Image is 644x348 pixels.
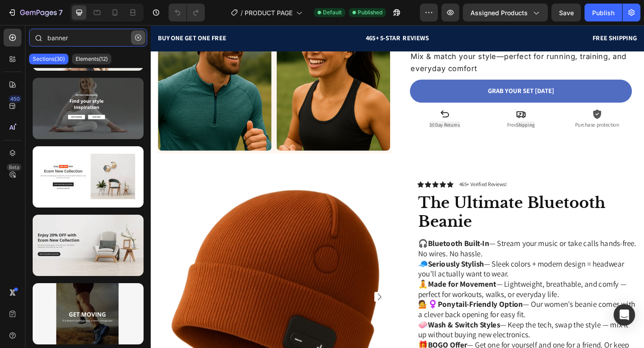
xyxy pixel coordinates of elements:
[282,59,523,85] a: GRAB YOUR SET [DATE]
[301,255,362,265] strong: Seriously Stylish
[614,304,635,326] div: Open Intercom Messenger
[365,105,439,113] p: Free
[245,8,292,17] span: PRODUCT PAGE
[59,7,63,18] p: 7
[592,8,614,17] div: Publish
[4,4,67,21] button: 7
[291,321,529,343] p: 🧼 — Keep the tech, swap the style — mix it up without buying new electronics.
[367,67,439,77] p: GRAB YOUR SET [DATE]
[303,105,336,112] span: 30 Day Returns
[301,232,368,243] strong: Bluetooth Built-In
[7,164,21,171] div: Beta
[291,298,529,320] p: 💁♀️ — Our women’s beanie comes with a clever back opening for easy fit.
[301,276,376,287] strong: Made for Movement
[312,298,405,309] strong: Ponytail-Friendly Option
[282,27,523,55] h2: Mix & match your style—perfect for running, training, and everyday comfort
[335,169,387,178] p: 465+ Verified Reviews!
[291,232,529,254] p: 🎧 — Stream your music or take calls hands-free. No wires. No hassle.
[29,29,147,47] input: Search Sections & Elements
[291,276,529,298] p: 🧘 — Lightweight, breathable, and comfy — perfect for workouts, walks, or everyday life.
[559,9,574,17] span: Save
[397,105,417,112] span: Shipping
[76,55,108,63] p: Elements(12)
[551,4,581,21] button: Save
[449,105,522,113] p: Purchase protection
[169,4,205,21] div: Undo/Redo
[33,55,65,63] p: Sections(30)
[291,255,529,276] p: 🧢 — Sleek colors + modern design = headwear you’ll actually want to wear.
[366,9,529,20] p: FREE SHIPPING
[463,4,548,21] button: Assigned Products
[358,8,382,17] span: Published
[470,8,528,17] span: Assigned Products
[151,25,644,348] iframe: Design area
[241,8,243,17] span: /
[290,182,530,226] a: The Ultimate Bluetooth Beanie
[585,4,622,21] button: Publish
[323,8,342,17] span: Default
[8,95,21,102] div: 450
[243,290,254,301] button: Carousel Next Arrow
[301,321,380,331] strong: Wash & Switch Styles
